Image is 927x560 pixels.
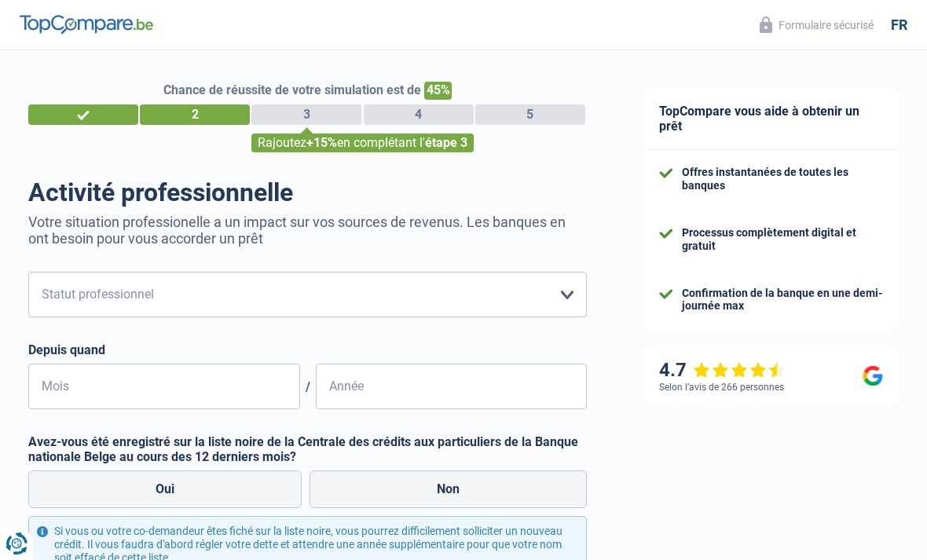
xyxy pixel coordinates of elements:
div: 5 [475,104,585,125]
span: / [300,379,316,394]
div: Confirmation de la banque en une demi-journée max [682,287,883,313]
p: Votre situation professionelle a un impact sur vos sources de revenus. Les banques en ont besoin ... [28,214,587,247]
span: étape 3 [425,135,467,150]
div: 4.7 [659,359,786,382]
span: Chance de réussite de votre simulation est de [163,82,421,97]
div: TopCompare vous aide à obtenir un prêt [643,88,899,150]
div: 3 [251,104,361,125]
span: 45% [424,82,452,100]
div: fr [891,16,907,34]
div: 1 [28,104,138,125]
label: Non [310,470,587,508]
img: TopCompare Logo [20,15,153,34]
span: +15% [306,135,337,150]
label: Depuis quand [28,342,587,357]
h1: Activité professionnelle [28,178,587,207]
input: AAAA [316,364,588,409]
div: 2 [140,104,250,125]
div: Selon l’avis de 266 personnes [659,382,784,393]
div: Rajoutez en complétant l' [251,134,474,152]
label: Avez-vous été enregistré sur la liste noire de la Centrale des crédits aux particuliers de la Ban... [28,434,587,464]
div: 4 [364,104,474,125]
label: Oui [28,470,302,508]
div: Offres instantanées de toutes les banques [682,166,883,192]
input: MM [28,364,300,409]
div: Processus complètement digital et gratuit [682,226,883,253]
button: Formulaire sécurisé [750,12,883,38]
